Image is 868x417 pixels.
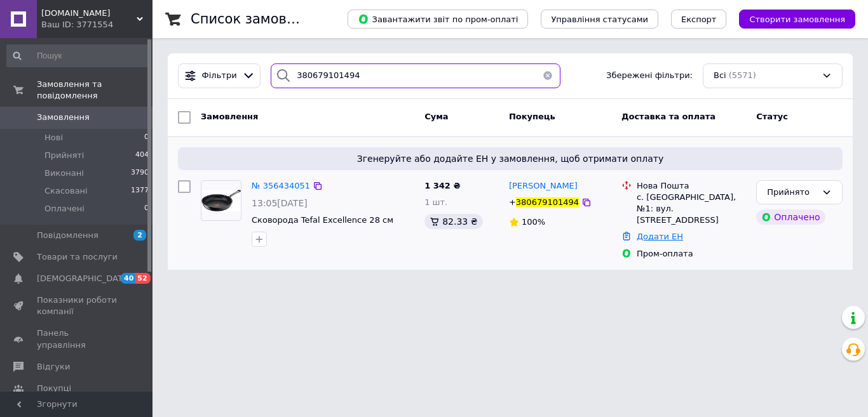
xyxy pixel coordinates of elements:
[41,8,137,19] span: vsetovary.net.ua
[183,152,837,165] span: Згенеруйте або додайте ЕН у замовлення, щоб отримати оплату
[252,215,393,225] a: Сковорода Tefal Excellence 28 см
[135,150,149,161] span: 404
[37,230,98,241] span: Повідомлення
[37,273,131,284] span: [DEMOGRAPHIC_DATA]
[44,132,63,143] span: Нові
[424,214,482,229] div: 82.33 ₴
[191,11,320,27] h1: Список замовлень
[6,44,150,67] input: Пошук
[37,361,70,373] span: Відгуки
[637,180,746,192] div: Нова Пошта
[44,168,84,179] span: Виконані
[44,150,84,161] span: Прийняті
[37,295,118,317] span: Показники роботи компанії
[133,230,146,241] span: 2
[41,19,153,30] div: Ваш ID: 3771554
[271,63,560,88] input: Пошук за номером замовлення, ПІБ покупця, номером телефону, Email, номером накладної
[424,112,448,121] span: Cума
[535,63,560,88] button: Очистить
[44,185,88,197] span: Скасовані
[756,112,788,121] span: Статус
[729,70,756,80] span: (5571)
[509,180,578,192] a: [PERSON_NAME]
[756,209,825,225] div: Оплачено
[541,10,658,29] button: Управління статусами
[201,190,241,211] img: Фото товару
[144,203,149,215] span: 0
[509,181,578,190] span: [PERSON_NAME]
[424,197,447,207] span: 1 шт.
[681,15,717,24] span: Експорт
[767,186,817,199] div: Прийнято
[201,180,241,221] a: Фото товару
[726,14,855,23] a: Створити замовлення
[637,192,746,227] div: с. [GEOGRAPHIC_DATA], №1: вул. [STREET_ADDRESS]
[252,181,310,190] a: № 356434051
[252,198,308,208] span: 13:05[DATE]
[551,15,648,24] span: Управління статусами
[135,273,150,284] span: 52
[606,70,693,82] span: Збережені фільтри:
[671,10,727,29] button: Експорт
[37,251,118,263] span: Товари та послуги
[201,112,258,121] span: Замовлення
[516,197,579,207] span: 380679101494
[509,197,516,207] span: +
[522,217,545,227] span: 100%
[749,15,845,24] span: Створити замовлення
[637,232,683,241] a: Додати ЕН
[358,13,518,25] span: Завантажити звіт по пром-оплаті
[37,383,71,394] span: Покупці
[37,328,118,350] span: Панель управління
[202,70,237,82] span: Фільтри
[424,181,460,190] span: 1 342 ₴
[131,185,149,197] span: 1377
[348,10,528,29] button: Завантажити звіт по пром-оплаті
[714,70,726,82] span: Всі
[37,112,90,123] span: Замовлення
[144,132,149,143] span: 0
[739,10,855,29] button: Створити замовлення
[37,79,153,102] span: Замовлення та повідомлення
[637,248,746,260] div: Пром-оплата
[44,203,85,215] span: Оплачені
[621,112,715,121] span: Доставка та оплата
[509,112,555,121] span: Покупець
[121,273,135,284] span: 40
[131,168,149,179] span: 3790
